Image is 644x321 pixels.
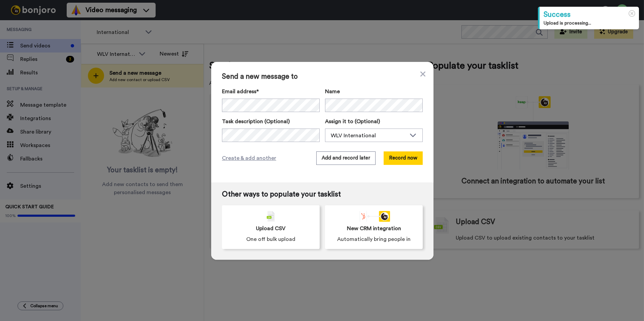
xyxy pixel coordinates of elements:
img: csv-grey.png [267,211,275,222]
div: animation [358,211,390,222]
span: One off bulk upload [246,235,295,243]
button: Add and record later [316,151,376,165]
span: Name [325,87,340,96]
label: Assign it to (Optional) [325,117,423,126]
span: Upload CSV [256,224,286,233]
button: Record now [384,151,423,165]
label: Task description (Optional) [222,117,320,126]
div: WLV International [331,132,406,140]
span: Other ways to populate your tasklist [222,190,423,199]
span: Automatically bring people in [337,235,411,243]
span: Create & add another [222,154,276,162]
span: New CRM integration [347,224,401,233]
div: Success [544,9,635,20]
span: Send a new message to [222,73,423,81]
div: Upload is processing... [544,20,635,27]
label: Email address* [222,87,320,96]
